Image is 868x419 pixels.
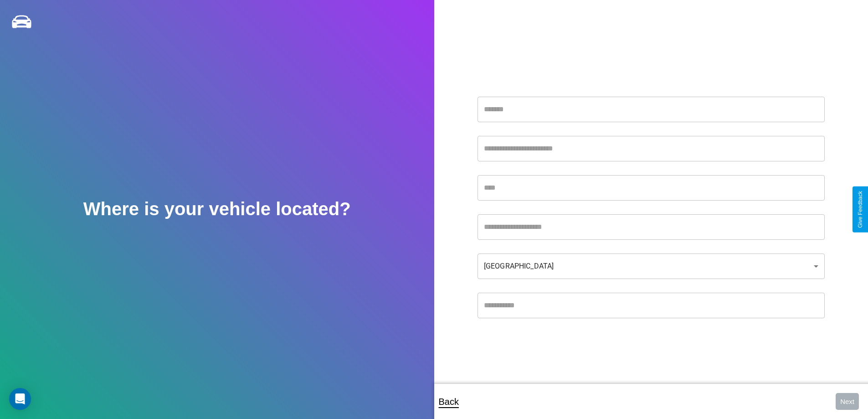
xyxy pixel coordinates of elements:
[857,191,863,228] div: Give Feedback
[83,199,351,219] h2: Where is your vehicle located?
[478,253,825,279] div: [GEOGRAPHIC_DATA]
[439,393,459,410] p: Back
[836,393,859,410] button: Next
[9,388,31,410] div: Open Intercom Messenger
